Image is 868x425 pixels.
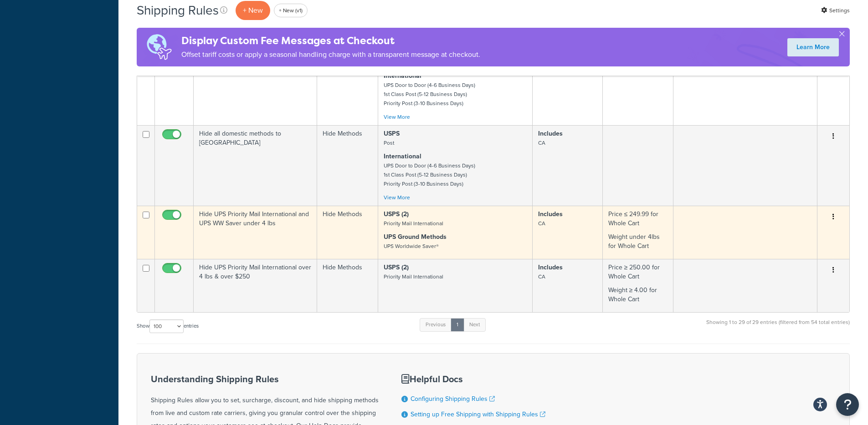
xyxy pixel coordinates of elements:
small: CA [538,219,545,228]
a: View More [384,193,410,202]
p: Weight ≥ 4.00 for Whole Cart [608,286,668,304]
td: Hide UPS Priority Mail International and UPS WW Saver under 4 lbs [194,206,317,259]
a: Setting up Free Shipping with Shipping Rules [411,410,545,419]
strong: Includes [538,263,563,272]
small: CA [538,273,545,281]
select: Showentries [149,319,184,333]
td: Hide Methods [317,125,378,206]
a: Settings [821,4,850,17]
a: Configuring Shipping Rules [411,394,495,404]
td: Hide all domestic methods to [GEOGRAPHIC_DATA] [194,125,317,206]
a: View More [384,113,410,121]
strong: Includes [538,129,563,138]
small: Priority Mail International [384,219,443,228]
small: CA [538,139,545,147]
p: Offset tariff costs or apply a seasonal handling charge with a transparent message at checkout. [181,48,480,61]
td: Hide APO for all carrier except USPS live rate [194,45,317,125]
td: Hide Methods [317,259,378,312]
td: Hide Methods [317,45,378,125]
a: 1 [451,318,464,332]
td: Price ≤ 249.99 for Whole Cart [603,206,673,259]
small: Priority Mail International [384,273,443,281]
small: Post [384,139,394,147]
div: Showing 1 to 29 of 29 entries (filtered from 54 total entries) [706,317,850,337]
button: Open Resource Center [836,393,859,416]
strong: USPS (2) [384,209,409,219]
strong: UPS Ground Methods [384,232,447,242]
a: Previous [420,318,452,332]
td: Hide UPS Priority Mail International over 4 lbs & over $250 [194,259,317,312]
strong: USPS (2) [384,263,409,272]
h1: Shipping Rules [137,1,219,19]
h4: Display Custom Fee Messages at Checkout [181,33,480,48]
strong: Includes [538,209,563,219]
td: Hide Methods [317,206,378,259]
strong: USPS [384,129,400,138]
a: Next [463,318,486,332]
small: UPS Worldwide Saver® [384,242,439,250]
strong: International [384,152,421,161]
h3: Understanding Shipping Rules [151,374,379,384]
p: Weight under 4lbs for Whole Cart [608,233,668,251]
h3: Helpful Docs [401,374,551,384]
img: duties-banner-06bc72dcb5fe05cb3f9472aba00be2ae8eb53ab6f0d8bb03d382ba314ac3c341.png [137,28,181,66]
label: Show entries [137,319,199,333]
a: Learn More [787,38,839,56]
small: UPS Door to Door (4-6 Business Days) 1st Class Post (5-12 Business Days) Priority Post (3-10 Busi... [384,162,475,188]
td: Price ≥ 250.00 for Whole Cart [603,259,673,312]
p: + New [236,1,270,20]
a: + New (v1) [274,4,308,17]
small: UPS Door to Door (4-6 Business Days) 1st Class Post (5-12 Business Days) Priority Post (3-10 Busi... [384,81,475,107]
